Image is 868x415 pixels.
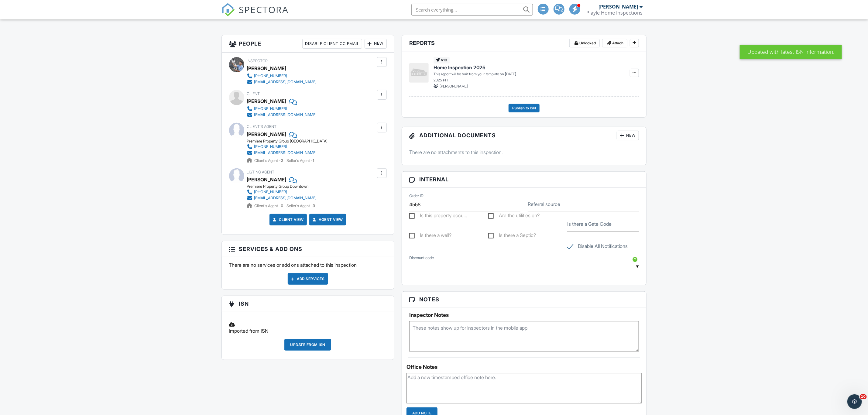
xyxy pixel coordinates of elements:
div: Imported from ISN [225,317,390,339]
div: Office Notes [407,364,642,370]
a: [PERSON_NAME] [247,130,286,139]
div: [EMAIL_ADDRESS][DOMAIN_NAME] [254,112,317,117]
span: Seller's Agent - [287,204,315,208]
label: Is there a Septic? [488,232,536,240]
span: Client's Agent - [255,204,284,208]
label: Is this property occupied? [409,213,467,220]
input: Search everything... [411,4,533,16]
label: Order ID [409,193,424,199]
h3: Additional Documents [402,127,647,144]
div: New [617,131,639,140]
div: [PERSON_NAME] [247,64,286,73]
h3: Internal [402,172,647,187]
p: There are no attachments to this inspection. [409,149,639,156]
div: New [365,39,387,49]
a: Client View [272,217,304,223]
div: [EMAIL_ADDRESS][DOMAIN_NAME] [254,150,317,155]
div: [PERSON_NAME] [599,4,638,10]
label: Referral source [528,201,560,207]
div: Disable Client CC Email [302,39,362,49]
div: [PERSON_NAME] [247,97,286,106]
h5: Inspector Notes [409,312,639,318]
div: [PHONE_NUMBER] [254,190,287,194]
a: [PERSON_NAME] [247,175,286,184]
label: Discount code [409,255,434,261]
label: Are the utilities on? [488,213,540,220]
label: Is there a well? [409,232,451,240]
div: There are no services or add ons attached to this inspection [222,257,394,289]
strong: 2 [281,158,283,163]
div: Premiere Property Group Downtown [247,184,322,189]
a: [EMAIL_ADDRESS][DOMAIN_NAME] [247,79,317,85]
strong: 1 [313,158,314,163]
iframe: Intercom live chat [847,394,862,409]
h3: Notes [402,292,647,307]
a: Agent View [311,217,343,223]
input: Is there a Gate Code [567,217,639,232]
div: [PHONE_NUMBER] [254,144,287,149]
div: [PHONE_NUMBER] [254,106,287,111]
span: Client [247,91,260,96]
span: Inspector [247,59,268,63]
img: The Best Home Inspection Software - Spectora [221,3,235,16]
div: [EMAIL_ADDRESS][DOMAIN_NAME] [254,196,317,201]
span: Listing Agent [247,170,275,174]
a: [EMAIL_ADDRESS][DOMAIN_NAME] [247,112,317,118]
span: SPECTORA [239,3,289,16]
a: Update from ISN [284,339,331,355]
label: Disable All Notifications [567,243,628,251]
h3: People [222,35,394,53]
h3: Services & Add ons [222,241,394,257]
span: Seller's Agent - [287,158,314,163]
div: Add Services [288,273,328,285]
a: [PHONE_NUMBER] [247,144,323,150]
div: [EMAIL_ADDRESS][DOMAIN_NAME] [254,80,317,84]
a: [EMAIL_ADDRESS][DOMAIN_NAME] [247,195,317,201]
div: Premiere Property Group [GEOGRAPHIC_DATA] [247,139,328,144]
span: Client's Agent [247,124,277,129]
a: [PHONE_NUMBER] [247,106,317,112]
span: Client's Agent - [255,158,284,163]
strong: 3 [313,204,315,208]
label: Is there a Gate Code [567,221,612,227]
h3: ISN [222,296,394,312]
div: Update from ISN [284,339,331,351]
a: [EMAIL_ADDRESS][DOMAIN_NAME] [247,150,323,156]
div: [PHONE_NUMBER] [254,74,287,78]
strong: 0 [281,204,283,208]
span: 10 [860,394,867,399]
div: Updated with latest ISN information. [740,45,842,59]
a: [PHONE_NUMBER] [247,189,317,195]
div: Playle Home Inspections [587,10,643,16]
a: SPECTORA [221,8,289,21]
a: [PHONE_NUMBER] [247,73,317,79]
